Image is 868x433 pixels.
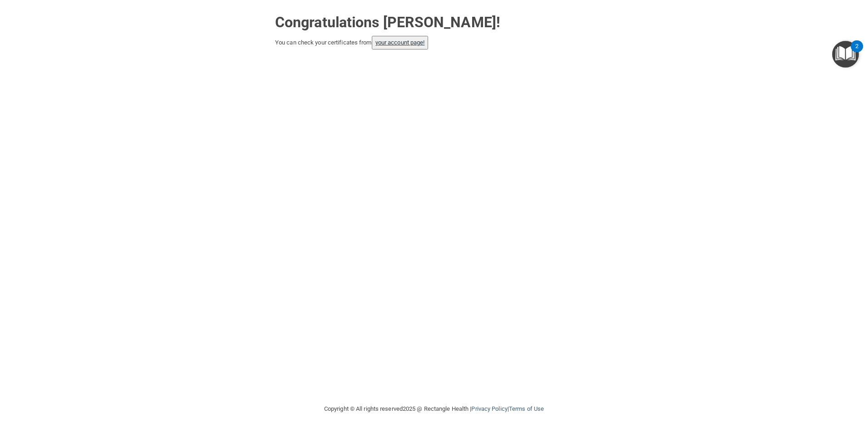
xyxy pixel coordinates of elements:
[275,14,500,31] strong: Congratulations [PERSON_NAME]!
[268,394,600,423] div: Copyright © All rights reserved 2025 @ Rectangle Health | |
[275,36,593,49] div: You can check your certificates from
[372,36,429,49] button: your account page!
[471,405,507,412] a: Privacy Policy
[832,41,859,68] button: Open Resource Center, 2 new notifications
[855,46,858,58] div: 2
[375,39,425,46] a: your account page!
[509,405,544,412] a: Terms of Use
